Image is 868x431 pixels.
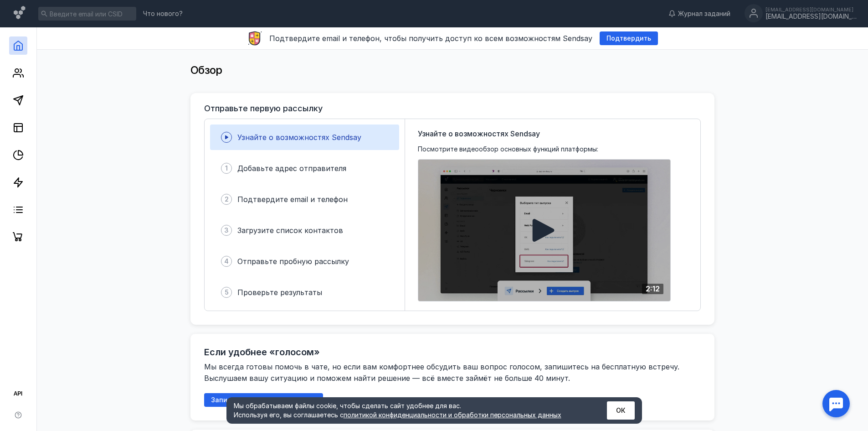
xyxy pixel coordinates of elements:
button: Подтвердить [600,31,658,45]
span: Журнал заданий [678,9,730,18]
span: Проверьте результаты [237,288,322,297]
a: политикой конфиденциальности и обработки персональных данных [344,411,561,419]
span: Загрузите список контактов [237,226,343,235]
span: Мы всегда готовы помочь в чате, но если вам комфортнее обсудить ваш вопрос голосом, запишитесь на... [204,362,682,383]
span: Посмотрите видеообзор основных функций платформы: [418,145,598,154]
a: Записаться на онлайн-встречу [204,396,323,404]
span: Узнайте о возможностях Sendsay [237,133,361,142]
div: [EMAIL_ADDRESS][DOMAIN_NAME] [765,13,857,21]
div: [EMAIL_ADDRESS][DOMAIN_NAME] [765,7,857,12]
span: 5 [225,288,229,297]
span: Подтвердите email и телефон [237,195,348,204]
div: Мы обрабатываем файлы cookie, чтобы сделать сайт удобнее для вас. Используя его, вы соглашаетесь c [234,401,585,420]
button: ОК [607,401,635,420]
span: Что нового? [143,10,183,17]
span: 4 [224,257,229,266]
span: Обзор [190,63,222,77]
span: 2 [225,195,229,204]
input: Введите email или CSID [38,7,136,21]
h2: Если удобнее «голосом» [204,347,320,358]
span: Подтвердить [606,35,651,42]
span: Подтвердите email и телефон, чтобы получить доступ ко всем возможностям Sendsay [269,34,592,43]
button: Записаться на онлайн-встречу [204,393,323,407]
h3: Отправьте первую рассылку [204,104,323,113]
span: 1 [225,164,228,173]
a: Журнал заданий [664,9,735,18]
div: 2:12 [642,284,663,294]
a: Что нового? [139,10,187,17]
span: Отправьте пробную рассылку [237,257,349,266]
span: 3 [224,226,229,235]
span: Добавьте адрес отправителя [237,164,346,173]
span: Узнайте о возможностях Sendsay [418,128,540,139]
span: Записаться на онлайн-встречу [211,396,316,404]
